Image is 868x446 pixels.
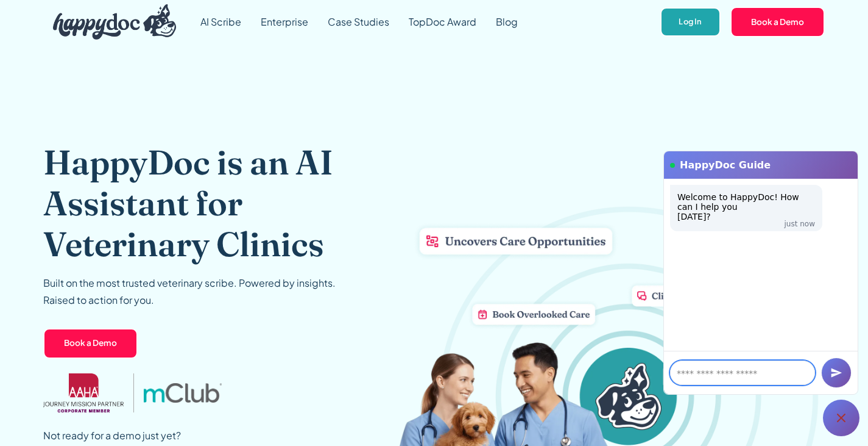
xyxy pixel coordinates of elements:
img: HappyDoc Logo: A happy dog with his ear up, listening. [53,4,176,40]
h1: HappyDoc is an AI Assistant for Veterinary Clinics [43,142,395,265]
p: Built on the most trusted veterinary scribe. Powered by insights. Raised to action for you. [43,275,336,309]
a: home [43,1,176,43]
a: Book a Demo [43,328,138,359]
img: mclub logo [144,383,222,403]
a: Log In [660,7,721,37]
a: Book a Demo [730,7,825,37]
img: AAHA Advantage logo [43,373,124,412]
